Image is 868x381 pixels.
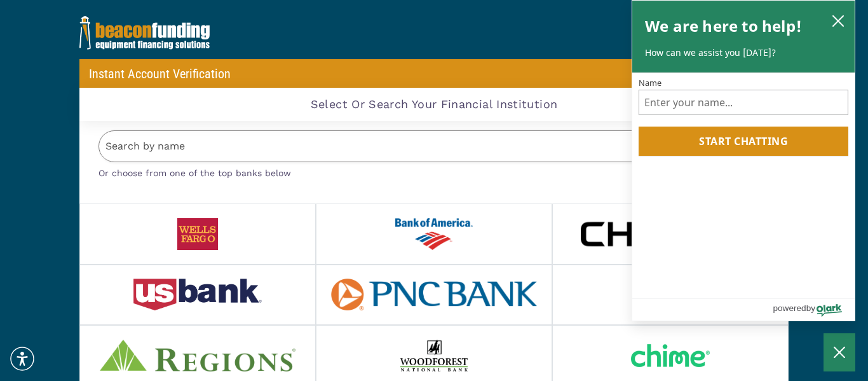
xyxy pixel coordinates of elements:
[639,90,848,115] input: Name
[639,79,848,87] label: Name
[645,13,802,39] h2: We are here to help!
[806,300,815,316] span: by
[89,66,231,81] p: Instant Account Verification
[645,46,842,59] p: How can we assist you [DATE]?
[581,218,761,250] img: chase.png
[177,218,219,250] img: wells_fargo.png
[98,130,770,163] input: Search by name
[400,340,467,371] img: woodforest.png
[824,333,855,371] button: Close Chatbox
[773,300,806,316] span: powered
[79,16,210,50] img: Beacon_Reverse.png
[828,11,848,29] button: close chatbox
[331,279,537,310] img: pnc_bank.png
[100,340,295,371] img: regions.png
[133,279,262,310] img: us_bank.png
[98,162,770,181] p: Or choose from one of the top banks below
[773,299,855,321] a: Powered by Olark
[639,127,848,156] button: Start chatting
[395,218,473,250] img: bank_of_america.png
[311,97,557,111] h2: Select Or Search Your Financial Institution
[631,344,710,367] img: chime.png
